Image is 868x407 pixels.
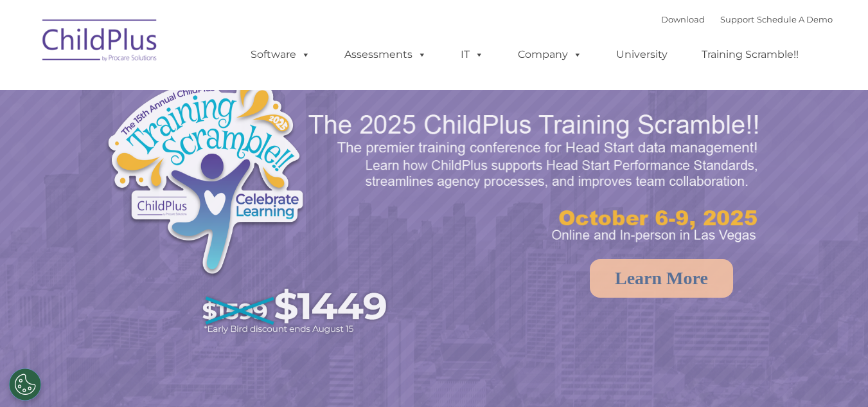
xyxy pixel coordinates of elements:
a: University [603,42,680,68]
a: Learn More [590,259,733,298]
a: IT [448,42,497,68]
font: | [661,14,833,24]
a: Support [720,14,754,24]
button: Cookies Settings [9,368,41,401]
a: Software [238,42,323,68]
a: Schedule A Demo [757,14,833,24]
a: Company [505,42,595,68]
a: Download [661,14,705,24]
a: Training Scramble!! [689,42,811,68]
a: Assessments [332,42,439,68]
img: ChildPlus by Procare Solutions [36,10,164,75]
